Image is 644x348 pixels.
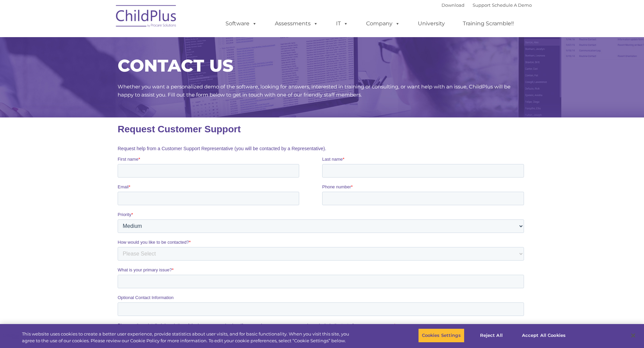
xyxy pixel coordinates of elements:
[626,328,641,343] button: Close
[118,83,510,98] span: Whether you want a personalized demo of the software, looking for answers, interested in training...
[22,331,354,344] div: This website uses cookies to create a better user experience, provide statistics about user visit...
[473,2,491,8] a: Support
[359,17,407,30] a: Company
[219,17,264,30] a: Software
[442,2,464,8] a: Download
[518,328,569,343] button: Accept All Cookies
[442,2,532,8] font: |
[411,17,452,30] a: University
[268,17,325,30] a: Assessments
[329,17,355,30] a: IT
[118,55,233,76] span: CONTACT US
[456,17,521,30] a: Training Scramble!!
[470,328,512,343] button: Reject All
[113,0,180,34] img: ChildPlus by Procare Solutions
[418,328,464,343] button: Cookies Settings
[492,2,532,8] a: Schedule A Demo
